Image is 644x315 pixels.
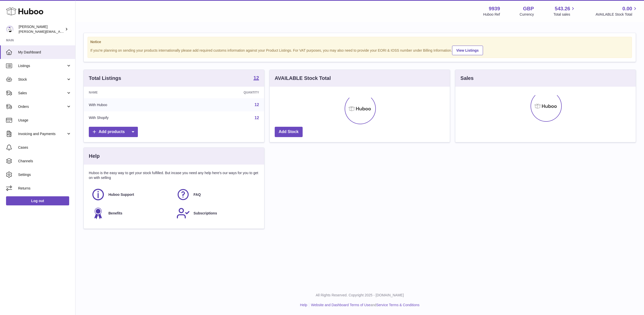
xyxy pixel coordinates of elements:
[91,206,171,220] a: Benefits
[6,196,69,205] a: Log out
[311,303,370,307] a: Website and Dashboard Terms of Use
[253,75,259,81] a: 12
[553,5,576,17] a: 543.26 Total sales
[18,132,66,136] span: Invoicing and Payments
[108,211,122,216] span: Benefits
[89,171,259,180] p: Huboo is the easy way to get your stock fulfilled. But incase you need any help here's our ways f...
[18,118,71,123] span: Usage
[79,293,640,298] p: All Rights Reserved. Copyright 2025 - [DOMAIN_NAME]
[555,5,570,12] span: 543.26
[595,5,638,17] a: 0.00 AVAILABLE Stock Total
[90,40,629,44] strong: Notice
[18,186,71,191] span: Returns
[253,75,259,80] strong: 12
[460,75,473,82] h3: Sales
[489,5,500,12] strong: 9939
[181,87,264,98] th: Quantity
[108,192,134,197] span: Huboo Support
[275,127,303,137] a: Add Stock
[91,188,171,201] a: Huboo Support
[275,75,331,82] h3: AVAILABLE Stock Total
[19,29,101,34] span: [PERSON_NAME][EMAIL_ADDRESS][DOMAIN_NAME]
[19,24,64,34] div: [PERSON_NAME]
[90,45,629,55] div: If you're planning on sending your products internationally please add required customs informati...
[622,5,632,12] span: 0.00
[376,303,420,307] a: Service Terms & Conditions
[18,77,66,82] span: Stock
[18,50,71,55] span: My Dashboard
[193,211,217,216] span: Subscriptions
[6,25,14,33] img: tommyhardy@hotmail.com
[255,103,259,107] a: 12
[18,64,66,68] span: Listings
[176,188,256,201] a: FAQ
[309,303,419,307] li: and
[84,98,181,111] td: With Huboo
[553,12,576,17] span: Total sales
[452,46,483,55] a: View Listings
[89,127,138,137] a: Add products
[84,87,181,98] th: Name
[84,111,181,124] td: With Shopify
[520,12,534,17] div: Currency
[18,145,71,150] span: Cases
[255,116,259,120] a: 12
[18,159,71,164] span: Channels
[89,153,100,160] h3: Help
[18,172,71,177] span: Settings
[89,75,121,82] h3: Total Listings
[523,5,534,12] strong: GBP
[18,91,66,96] span: Sales
[300,303,307,307] a: Help
[483,12,500,17] div: Huboo Ref
[176,206,256,220] a: Subscriptions
[18,104,66,109] span: Orders
[595,12,638,17] span: AVAILABLE Stock Total
[193,192,201,197] span: FAQ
